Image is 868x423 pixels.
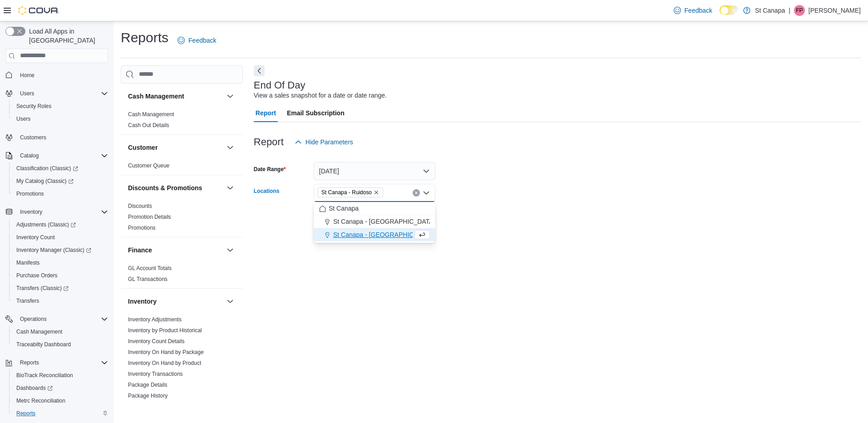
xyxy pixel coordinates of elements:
span: St Canapa - [GEOGRAPHIC_DATA][PERSON_NAME] [333,230,487,239]
a: Inventory Manager (Classic) [9,244,112,256]
a: Transfers [13,295,43,306]
span: Dark Mode [720,15,720,15]
button: Operations [2,313,112,325]
span: Discounts [128,202,152,210]
span: Traceabilty Dashboard [16,341,71,348]
a: Discounts [128,203,152,209]
button: Users [2,87,112,100]
a: My Catalog (Classic) [13,176,77,187]
div: View a sales snapshot for a date or date range. [254,91,387,100]
a: Feedback [174,31,220,49]
span: Inventory Count Details [128,338,185,345]
p: | [789,5,790,16]
button: Catalog [16,150,42,161]
a: Transfers (Classic) [13,283,72,294]
span: Adjustments (Classic) [13,219,108,230]
p: [PERSON_NAME] [809,5,861,16]
a: Inventory Count Details [128,338,185,344]
span: Purchase Orders [13,270,108,281]
span: Inventory On Hand by Package [128,349,204,356]
span: Manifests [13,257,108,268]
img: Cova [18,6,59,15]
a: GL Account Totals [128,265,172,271]
span: Classification (Classic) [13,163,108,174]
a: Cash Management [128,111,174,118]
span: Adjustments (Classic) [16,221,76,228]
span: St Canapa [329,204,359,213]
span: My Catalog (Classic) [16,177,74,185]
span: Transfers (Classic) [16,285,69,292]
button: Finance [225,245,236,256]
span: Users [16,88,108,99]
a: Inventory by Product Historical [128,327,202,334]
span: Users [20,90,34,97]
div: Discounts & Promotions [121,201,243,237]
span: Feedback [188,36,216,45]
button: Finance [128,246,223,255]
button: Traceabilty Dashboard [9,338,112,351]
button: Inventory [16,207,46,217]
button: [DATE] [314,162,435,180]
span: Feedback [685,6,712,15]
span: Transfers [13,295,108,306]
span: Security Roles [13,101,108,112]
button: Hide Parameters [291,133,357,151]
h3: End Of Day [254,80,306,91]
a: Cash Out Details [128,122,169,128]
button: Users [16,88,38,99]
span: Inventory by Product Historical [128,327,202,334]
span: Catalog [20,152,39,159]
a: Home [16,70,38,81]
button: Cash Management [225,91,236,102]
span: Hide Parameters [306,138,353,147]
span: Cash Out Details [128,122,169,129]
div: Choose from the following options [314,202,435,241]
a: Promotions [13,188,48,199]
a: Inventory Manager (Classic) [13,245,95,256]
button: Discounts & Promotions [128,183,223,192]
a: Inventory On Hand by Package [128,349,204,355]
a: Feedback [670,1,716,20]
span: Transfers [16,297,39,305]
label: Date Range [254,166,286,173]
h3: Report [254,137,284,148]
a: Purchase Orders [13,270,61,281]
input: Dark Mode [720,5,739,15]
span: Inventory Count [16,234,55,241]
span: My Catalog (Classic) [13,176,108,187]
button: Purchase Orders [9,269,112,282]
button: Customers [2,131,112,144]
button: Discounts & Promotions [225,182,236,193]
a: Adjustments (Classic) [13,219,79,230]
span: Reports [16,410,35,417]
span: BioTrack Reconciliation [16,372,73,379]
span: Report [256,104,276,122]
span: Package Details [128,381,168,389]
a: Promotion Details [128,214,171,220]
a: Traceabilty Dashboard [13,339,74,350]
a: Customers [16,132,50,143]
span: Transfers (Classic) [13,283,108,294]
a: Inventory On Hand by Product [128,360,201,366]
button: Customer [225,142,236,153]
button: BioTrack Reconciliation [9,369,112,382]
a: Cash Management [13,326,66,337]
span: Metrc Reconciliation [16,397,65,404]
a: Security Roles [13,101,55,112]
span: Customer Queue [128,162,169,169]
button: Manifests [9,256,112,269]
span: Security Roles [16,103,51,110]
button: Remove St Canapa - Ruidoso from selection in this group [374,190,379,195]
button: Reports [9,407,112,420]
span: Reports [13,408,108,419]
a: Adjustments (Classic) [9,218,112,231]
span: Reports [16,357,108,368]
h3: Customer [128,143,158,152]
label: Locations [254,187,280,195]
button: Operations [16,314,50,325]
button: Inventory [2,206,112,218]
span: Promotions [128,224,156,231]
a: Promotions [128,225,156,231]
span: Operations [20,315,47,323]
a: BioTrack Reconciliation [13,370,77,381]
